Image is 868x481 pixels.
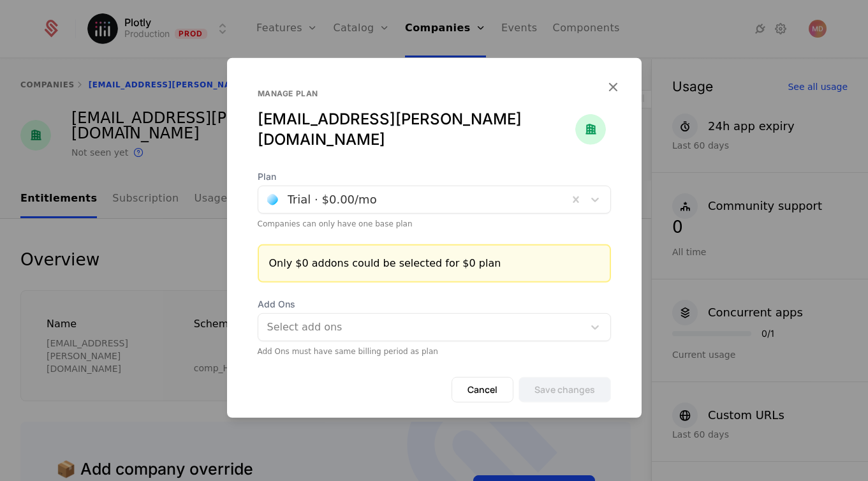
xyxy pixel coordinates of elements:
span: Plan [258,170,611,183]
div: Only $0 addons could be selected for $0 plan [269,256,600,271]
img: yen.sullivan@experian.com [575,114,606,145]
button: Cancel [452,377,513,403]
span: Add Ons [258,298,611,311]
div: [EMAIL_ADDRESS][PERSON_NAME][DOMAIN_NAME] [258,109,575,150]
div: Add Ons must have same billing period as plan [258,346,611,357]
div: Companies can only have one base plan [258,219,611,229]
button: Save changes [519,377,611,403]
div: Manage plan [258,89,575,99]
